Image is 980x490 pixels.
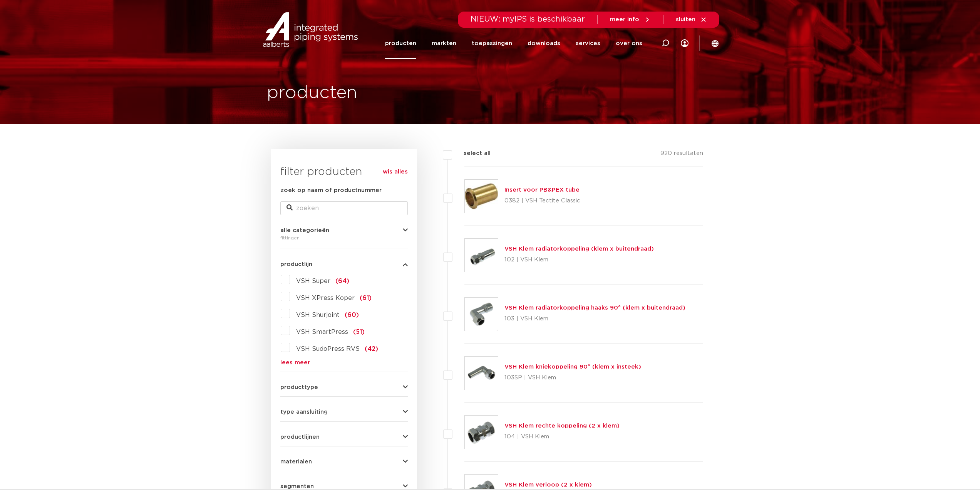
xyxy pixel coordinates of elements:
a: VSH Klem radiatorkoppeling haaks 90° (klem x buitendraad) [504,305,685,311]
a: services [576,28,600,59]
span: materialen [280,459,312,465]
button: segmenten [280,483,408,489]
label: select all [452,149,491,158]
p: 920 resultaten [660,149,703,161]
a: sluiten [676,16,707,23]
img: Thumbnail for VSH Klem kniekoppeling 90° (klem x insteek) [465,357,498,390]
a: Insert voor PB&PEX tube [504,187,580,193]
span: (51) [353,329,365,335]
span: productlijn [280,261,312,267]
img: Thumbnail for Insert voor PB&PEX tube [465,180,498,213]
img: Thumbnail for VSH Klem rechte koppeling (2 x klem) [465,416,498,449]
button: productlijn [280,261,408,267]
span: VSH Shurjoint [296,312,340,318]
input: zoeken [280,201,408,215]
label: zoek op naam of productnummer [280,186,382,195]
span: (64) [335,278,349,284]
span: (42) [365,346,378,352]
a: toepassingen [472,28,512,59]
button: producttype [280,384,408,390]
p: 104 | VSH Klem [504,431,620,443]
a: markten [432,28,456,59]
span: VSH XPress Koper [296,295,355,301]
span: sluiten [676,17,695,22]
a: downloads [528,28,560,59]
span: (60) [345,312,359,318]
h3: filter producten [280,164,408,180]
a: VSH Klem radiatorkoppeling (klem x buitendraad) [504,246,654,252]
a: wis alles [383,167,408,177]
p: 0382 | VSH Tectite Classic [504,195,580,207]
span: VSH Super [296,278,330,284]
h1: producten [267,81,357,105]
button: materialen [280,459,408,465]
img: Thumbnail for VSH Klem radiatorkoppeling (klem x buitendraad) [465,239,498,272]
span: meer info [610,17,639,22]
button: alle categorieën [280,227,408,233]
nav: Menu [385,28,642,59]
p: 103SP | VSH Klem [504,372,641,384]
a: over ons [616,28,642,59]
span: alle categorieën [280,227,329,233]
p: 103 | VSH Klem [504,313,685,325]
p: 102 | VSH Klem [504,254,654,266]
button: type aansluiting [280,409,408,415]
div: fittingen [280,233,408,242]
button: productlijnen [280,434,408,440]
a: VSH Klem kniekoppeling 90° (klem x insteek) [504,364,641,370]
span: NIEUW: myIPS is beschikbaar [471,15,585,23]
a: meer info [610,16,651,23]
a: lees meer [280,360,408,365]
a: producten [385,28,416,59]
span: VSH SudoPress RVS [296,346,360,352]
a: VSH Klem rechte koppeling (2 x klem) [504,423,620,429]
img: Thumbnail for VSH Klem radiatorkoppeling haaks 90° (klem x buitendraad) [465,298,498,331]
span: segmenten [280,483,314,489]
span: VSH SmartPress [296,329,348,335]
span: productlijnen [280,434,320,440]
span: (61) [360,295,372,301]
span: producttype [280,384,318,390]
div: my IPS [681,28,689,59]
span: type aansluiting [280,409,328,415]
a: VSH Klem verloop (2 x klem) [504,482,592,488]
